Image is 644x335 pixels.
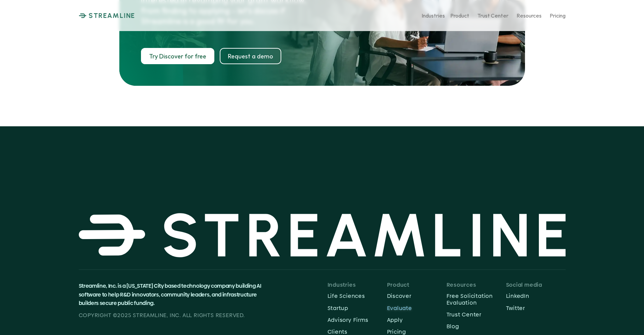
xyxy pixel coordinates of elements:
p: STREAMLINE [89,11,135,20]
p: Industries [328,282,387,288]
a: Twitter [506,303,566,313]
p: Advisory Firms [328,317,368,323]
p: Resources [447,282,506,288]
span: Streamline, Inc. is a [US_STATE] City based technology company building AI software to help R&D i... [79,282,262,307]
a: STREAMLINE [79,11,135,20]
p: Resources [517,12,542,19]
p: Social media [506,282,566,288]
a: Blog [447,321,506,332]
a: Request a demo [220,48,281,64]
p: Pricing [387,329,447,335]
a: Evaluate [387,303,447,313]
a: LinkedIn [506,291,566,301]
p: Evaluate [387,305,447,311]
p: Copyright ©2025 Streamline, Inc. all rights reserved. [79,311,269,320]
a: Life Sciences [328,291,387,301]
p: Startup [328,305,387,311]
p: Discover [387,293,447,299]
p: Trust Center [447,311,506,318]
p: Product [450,12,469,19]
p: Life Sciences [328,293,387,299]
p: Apply [387,317,447,323]
p: Request a demo [228,53,273,60]
p: LinkedIn [506,293,566,299]
p: Twitter [506,305,566,311]
a: Pricing [550,10,566,22]
p: Free Solicitation Evaluation [447,293,506,306]
a: Apply [387,315,447,325]
p: Clients [328,329,387,335]
p: Pricing [550,12,566,19]
p: Trust Center [477,12,508,19]
p: Product [387,282,447,288]
a: Resources [517,10,542,22]
p: Try Discover for free [149,53,206,60]
a: Discover [387,291,447,301]
a: Try Discover for free [141,48,214,64]
a: Startup [328,303,387,313]
a: Free Solicitation Evaluation [447,291,506,308]
p: Industries [422,12,445,19]
a: Trust Center [447,309,506,320]
a: Trust Center [477,10,508,22]
a: Advisory Firms [328,315,368,325]
p: Blog [447,323,506,330]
